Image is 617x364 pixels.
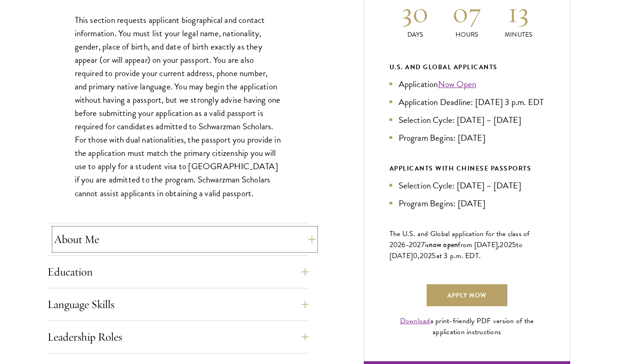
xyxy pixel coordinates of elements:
[427,284,507,306] a: Apply Now
[389,113,545,127] li: Selection Cycle: [DATE] – [DATE]
[389,30,441,39] p: Days
[458,239,500,250] span: from [DATE],
[432,250,436,261] span: 5
[389,197,545,210] li: Program Begins: [DATE]
[47,326,309,348] button: Leadership Roles
[389,239,523,261] span: to [DATE]
[441,30,493,39] p: Hours
[389,163,545,174] div: APPLICANTS WITH CHINESE PASSPORTS
[54,228,316,250] button: About Me
[429,239,458,250] span: now open
[500,239,512,250] span: 202
[389,179,545,192] li: Selection Cycle: [DATE] – [DATE]
[493,30,545,39] p: Minutes
[389,228,530,250] span: The U.S. and Global application for the class of 202
[401,239,406,250] span: 6
[421,239,425,250] span: 7
[389,315,545,337] div: a print-friendly PDF version of the application instructions
[47,261,309,283] button: Education
[417,250,419,261] span: ,
[47,293,309,315] button: Language Skills
[389,61,545,73] div: U.S. and Global Applicants
[512,239,516,250] span: 5
[425,239,429,250] span: is
[389,131,545,144] li: Program Begins: [DATE]
[420,250,432,261] span: 202
[406,239,421,250] span: -202
[400,315,430,326] a: Download
[75,13,281,200] p: This section requests applicant biographical and contact information. You must list your legal na...
[438,77,477,91] a: Now Open
[389,95,545,109] li: Application Deadline: [DATE] 3 p.m. EDT
[389,77,545,91] li: Application
[436,250,481,261] span: at 3 p.m. EDT.
[413,250,417,261] span: 0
